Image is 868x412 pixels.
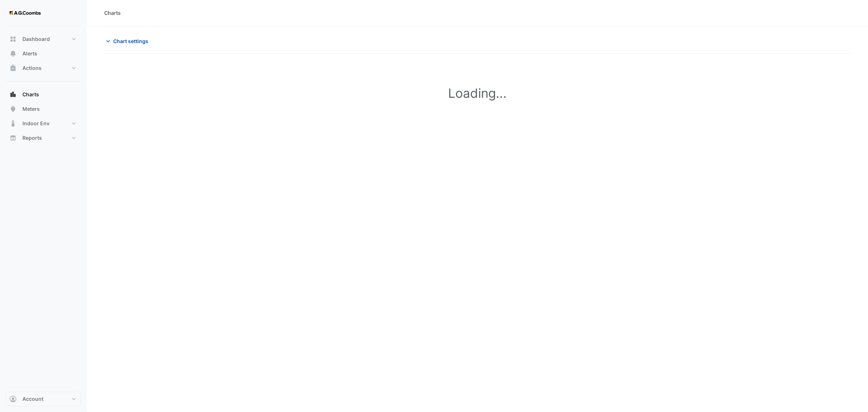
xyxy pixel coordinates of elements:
[9,105,17,113] app-icon: Meters
[9,120,17,127] app-icon: Indoor Env
[6,61,81,75] button: Actions
[6,131,81,145] button: Reports
[104,35,153,47] button: Chart settings
[9,134,17,142] app-icon: Reports
[9,35,17,43] app-icon: Dashboard
[22,91,39,98] span: Charts
[6,87,81,102] button: Charts
[22,35,50,43] span: Dashboard
[104,9,121,17] div: Charts
[22,134,42,142] span: Reports
[120,85,835,101] h1: Loading...
[22,105,40,113] span: Meters
[22,64,42,72] span: Actions
[6,116,81,131] button: Indoor Env
[113,37,148,45] span: Chart settings
[9,6,41,20] img: Company Logo
[9,91,17,98] app-icon: Charts
[6,102,81,116] button: Meters
[22,50,37,57] span: Alerts
[6,46,81,61] button: Alerts
[9,64,17,72] app-icon: Actions
[22,120,50,127] span: Indoor Env
[6,392,81,406] button: Account
[9,50,17,57] app-icon: Alerts
[22,395,43,403] span: Account
[6,32,81,46] button: Dashboard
